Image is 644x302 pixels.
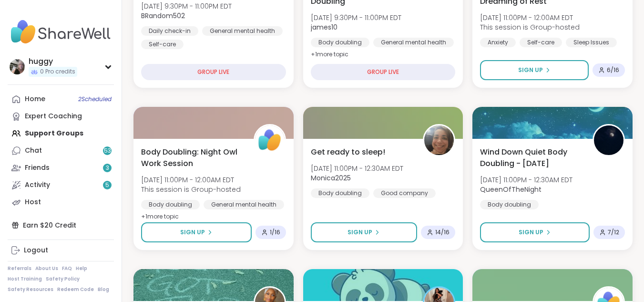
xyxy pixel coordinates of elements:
a: Host [8,194,114,211]
span: [DATE] 11:00PM - 12:30AM EDT [480,175,572,185]
div: huggy [29,56,77,67]
span: 53 [104,147,111,155]
span: Sign Up [180,228,205,237]
button: Sign Up [141,222,252,242]
span: 5 [105,181,109,189]
b: BRandom502 [141,11,185,21]
img: ShareWell [255,125,285,155]
button: Sign Up [480,60,589,80]
b: Monica2025 [311,173,351,183]
span: 2 Scheduled [78,95,112,103]
div: General mental health [202,26,283,36]
div: Daily check-in [141,26,198,36]
span: Get ready to sleep! [311,146,385,158]
a: Home2Scheduled [8,91,114,108]
a: Safety Resources [8,286,53,293]
a: Chat53 [8,142,114,159]
span: 7 / 12 [608,229,619,236]
div: Home [25,94,45,104]
span: [DATE] 9:30PM - 11:00PM EDT [141,1,232,11]
div: Sleep Issues [566,38,617,47]
a: Activity5 [8,177,114,194]
div: Good company [373,188,436,198]
img: huggy [10,59,25,74]
span: 1 / 16 [270,229,280,236]
button: Sign Up [480,222,590,242]
a: Host Training [8,276,42,282]
a: Logout [8,242,114,259]
div: Chat [25,146,42,156]
a: About Us [35,265,58,272]
a: Referrals [8,265,31,272]
span: Sign Up [348,228,372,237]
div: Self-care [141,40,184,49]
div: Body doubling [311,188,369,198]
span: Sign Up [519,228,543,237]
span: [DATE] 9:30PM - 11:00PM EDT [311,13,401,22]
span: [DATE] 11:00PM - 12:00AM EDT [480,13,580,22]
div: Expert Coaching [25,112,82,121]
a: Expert Coaching [8,108,114,125]
span: 3 [106,164,109,172]
div: General mental health [373,38,454,47]
span: Body Doubling: Night Owl Work Session [141,146,243,169]
div: Anxiety [480,38,516,47]
img: ShareWell Nav Logo [8,15,114,49]
span: [DATE] 11:00PM - 12:30AM EDT [311,164,403,173]
div: General mental health [204,200,284,209]
div: Friends [25,163,50,173]
span: Sign Up [518,66,543,74]
div: Logout [24,246,48,255]
div: Earn $20 Credit [8,217,114,234]
a: Friends3 [8,159,114,177]
div: GROUP LIVE [311,64,456,80]
div: Body doubling [141,200,200,209]
a: Safety Policy [46,276,80,282]
a: Redeem Code [57,286,94,293]
span: This session is Group-hosted [141,185,241,194]
span: 6 / 16 [607,66,619,74]
div: Host [25,198,41,207]
span: 0 Pro credits [40,68,75,76]
a: Blog [98,286,109,293]
span: Wind Down Quiet Body Doubling - [DATE] [480,146,582,169]
div: Activity [25,180,50,190]
a: FAQ [62,265,72,272]
span: 14 / 16 [435,229,450,236]
a: Help [76,265,87,272]
span: This session is Group-hosted [480,22,580,32]
div: Self-care [520,38,562,47]
b: james10 [311,22,337,32]
div: Body doubling [480,200,539,209]
span: [DATE] 11:00PM - 12:00AM EDT [141,175,241,185]
img: Monica2025 [424,125,454,155]
div: GROUP LIVE [141,64,286,80]
b: QueenOfTheNight [480,185,542,194]
div: Body doubling [311,38,369,47]
img: QueenOfTheNight [594,125,624,155]
button: Sign Up [311,222,418,242]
